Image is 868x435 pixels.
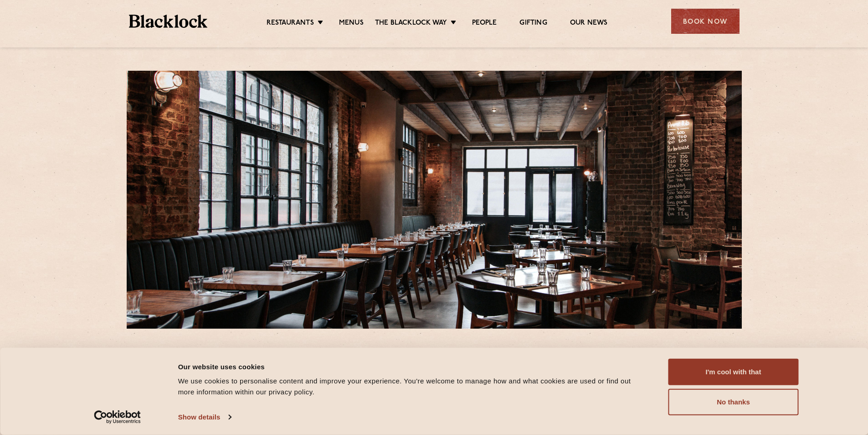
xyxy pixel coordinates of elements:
[178,361,648,372] div: Our website uses cookies
[570,19,608,29] a: Our News
[519,19,547,29] a: Gifting
[668,359,799,385] button: I'm cool with that
[671,9,740,34] div: Book Now
[339,19,364,29] a: Menus
[375,19,447,29] a: The Blacklock Way
[77,410,157,424] a: Usercentrics Cookiebot - opens in a new window
[267,19,314,29] a: Restaurants
[129,15,208,28] img: BL_Textured_Logo-footer-cropped.svg
[178,410,231,424] a: Show details
[668,389,799,415] button: No thanks
[472,19,497,29] a: People
[178,376,648,398] div: We use cookies to personalise content and improve your experience. You're welcome to manage how a...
